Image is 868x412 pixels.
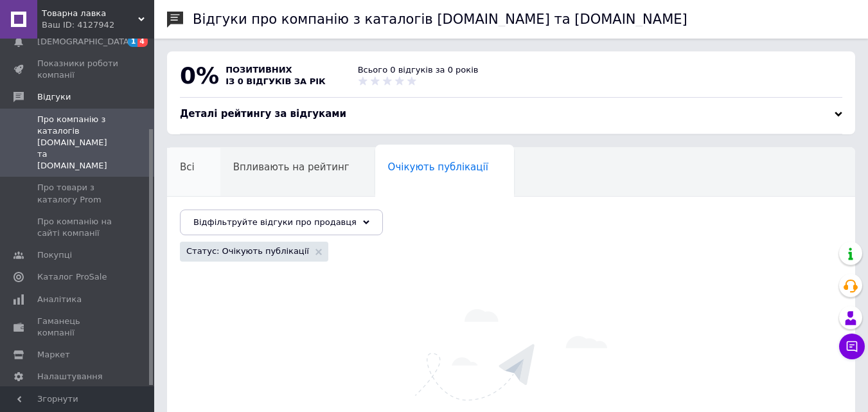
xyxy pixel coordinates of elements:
span: Про товари з каталогу Prom [37,182,119,205]
h1: Відгуки про компанію з каталогів [DOMAIN_NAME] та [DOMAIN_NAME] [193,12,687,27]
span: [DEMOGRAPHIC_DATA] [37,36,132,48]
div: Ваш ID: 4127942 [42,19,154,31]
span: Деталі рейтингу за відгуками [180,108,346,120]
span: Очікують публікації [388,161,488,173]
span: Опубліковані без комен... [180,210,310,222]
div: Всього 0 відгуків за 0 років [358,64,479,76]
div: Опубліковані без коментаря [167,197,336,246]
div: Деталі рейтингу за відгуками [180,107,842,121]
span: Покупці [37,249,72,261]
span: Показники роботи компанії [37,58,119,81]
span: Відфільтруйте відгуки про продавця [193,217,357,227]
span: Про компанію з каталогів [DOMAIN_NAME] та [DOMAIN_NAME] [37,114,119,172]
button: Чат з покупцем [839,334,865,359]
span: 0% [180,62,219,89]
span: Відгуки [37,91,71,103]
span: позитивних [226,65,292,75]
span: Гаманець компанії [37,316,119,339]
span: Маркет [37,349,70,361]
span: 4 [137,36,148,47]
span: 1 [128,36,138,47]
span: Каталог ProSale [37,271,107,283]
span: із 0 відгуків за рік [226,76,326,86]
span: Статус: Очікують публікації [186,246,309,257]
span: Впливають на рейтинг [233,161,350,173]
span: Про компанію на сайті компанії [37,216,119,239]
span: Товарна лавка [42,8,138,19]
span: Налаштування [37,371,103,382]
span: Всі [180,161,195,173]
span: Аналітика [37,294,82,305]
